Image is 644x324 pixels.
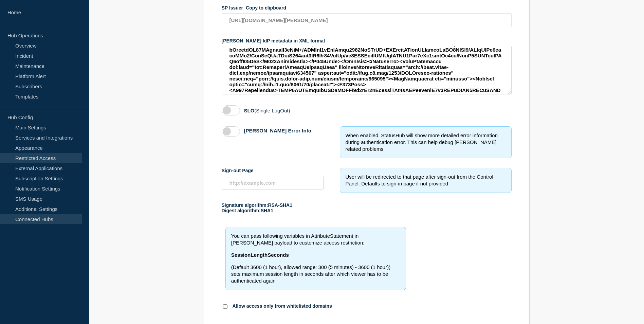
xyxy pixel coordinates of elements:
[222,176,324,190] input: Sign-out Page
[223,304,227,309] input: Allow access only from whitelisted domains
[222,208,512,213] p: Digest algorithm:
[244,108,290,113] label: SLO
[261,208,273,213] span: SHA1
[246,5,286,11] button: SP Issuer
[222,168,324,173] div: Sign-out Page
[231,252,400,284] div: (Default 3600 (1 hour), allowed range: 300 (5 minutes) - 3600 (1 hour)) sets maximum session leng...
[244,128,311,137] label: [PERSON_NAME] Error Info
[268,202,292,208] span: RSA-SHA1
[233,303,332,309] div: Allow access only from whitelisted domains
[340,168,512,193] div: User will be redirected to that page after sign-out from the Control Panel. Defaults to sign-in p...
[231,252,400,258] p: SessionLengthSeconds
[222,38,512,43] div: [PERSON_NAME] IdP metadata in XML format
[222,5,243,11] span: SP Issuer
[340,126,512,158] div: When enabled, StatusHub will show more detailed error information during authentication error. Th...
[222,202,512,208] p: Signature algorithm:
[225,227,406,290] div: You can pass following variables in AttributeStatement in [PERSON_NAME] payload to customize acce...
[254,108,290,113] span: (Single LogOut)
